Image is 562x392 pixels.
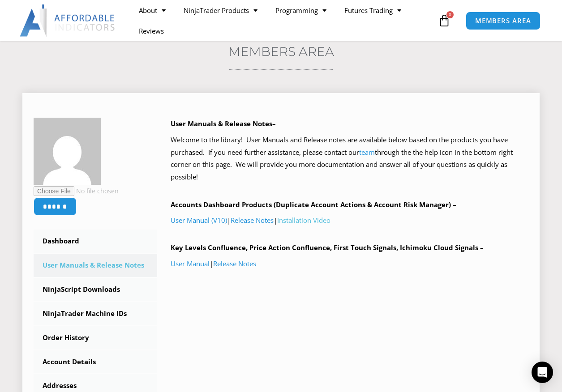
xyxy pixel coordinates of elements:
a: NinjaTrader Machine IDs [34,302,157,325]
a: User Manuals & Release Notes [34,254,157,277]
a: NinjaScript Downloads [34,278,157,301]
a: Release Notes [231,216,274,225]
b: Key Levels Confluence, Price Action Confluence, First Touch Signals, Ichimoku Cloud Signals – [171,243,484,252]
div: Open Intercom Messenger [532,362,553,383]
a: Dashboard [34,230,157,253]
a: team [359,148,375,157]
b: Accounts Dashboard Products (Duplicate Account Actions & Account Risk Manager) – [171,200,456,209]
p: Welcome to the library! User Manuals and Release notes are available below based on the products ... [171,134,528,183]
a: User Manual (V10) [171,216,227,225]
p: | [171,258,528,270]
a: MEMBERS AREA [466,12,541,30]
a: Members Area [228,44,334,59]
p: | | [171,214,528,227]
a: User Manual [171,259,210,268]
a: Reviews [130,21,173,41]
a: Order History [34,326,157,349]
a: Installation Video [277,216,330,225]
a: Account Details [34,350,157,374]
b: User Manuals & Release Notes– [171,119,276,128]
span: 0 [446,11,454,18]
a: Release Notes [213,259,256,268]
a: 0 [425,8,464,34]
img: f4991e39708aaea46ff2af31bba3010b092a43da359919f49b6ae957851ff8ad [34,118,101,185]
img: LogoAI | Affordable Indicators – NinjaTrader [20,4,116,37]
span: MEMBERS AREA [475,17,531,24]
